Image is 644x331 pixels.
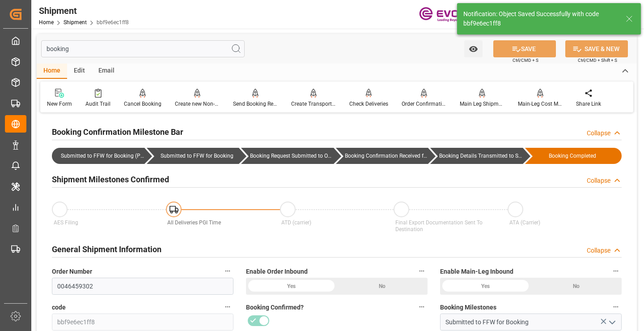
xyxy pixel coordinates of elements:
span: Enable Order Inbound [246,267,308,276]
img: Evonik-brand-mark-Deep-Purple-RGB.jpeg_1700498283.jpeg [419,7,477,22]
div: Main Leg Shipment [460,100,504,108]
span: Ctrl/CMD + S [513,57,538,64]
button: open menu [605,315,619,329]
div: Send Booking Request To ABS [233,100,278,108]
div: Main-Leg Cost Message [518,100,563,108]
div: Create Transport Unit [291,100,336,108]
span: Booking Milestones [440,303,496,312]
div: Yes [440,278,531,295]
button: SAVE & NEW [565,40,628,57]
button: open menu [464,40,483,57]
div: Booking Confirmation Received from Ocean Carrier [336,148,428,164]
div: Booking Details Transmitted to SAP [430,148,523,164]
div: Email [92,64,121,79]
span: code [52,303,66,312]
span: Final Export Documentation Sent To Destination [395,219,483,232]
div: Edit [67,64,92,79]
button: Order Number [222,265,233,277]
button: Enable Order Inbound [416,265,428,277]
input: Search Fields [41,40,245,57]
span: Enable Main-Leg Inbound [440,267,513,276]
div: Notification: Object Saved Successfully with code bbf9e6ec1ff8 [463,9,617,28]
div: Home [37,64,67,79]
div: Create new Non-Conformance [175,100,220,108]
button: Booking Milestones [610,301,622,313]
h2: Booking Confirmation Milestone Bar [52,126,183,138]
div: New Form [47,100,72,108]
button: SAVE [493,40,556,57]
button: Enable Main-Leg Inbound [610,265,622,277]
div: Shipment [39,4,129,17]
div: Booking Completed [534,148,611,164]
div: No [337,278,428,295]
div: Submitted to FFW for Booking (Pending) [52,148,144,164]
div: Share Link [576,100,601,108]
button: Booking Confirmed? [416,301,428,313]
div: Yes [246,278,337,295]
a: Home [39,19,54,26]
div: Submitted to FFW for Booking (Pending) [61,148,144,164]
span: All Deliveries PGI Time [167,219,221,226]
div: Check Deliveries [349,100,388,108]
span: Booking Confirmed? [246,303,304,312]
span: AES Filing [54,219,78,226]
div: Booking Completed [525,148,622,164]
div: Collapse [587,129,610,138]
div: Booking Request Submitted to Ocean Carrier [250,148,334,164]
div: Submitted to FFW for Booking [147,148,239,164]
h2: General Shipment Information [52,243,161,255]
div: Submitted to FFW for Booking [156,148,239,164]
h2: Shipment Milestones Confirmed [52,173,169,185]
div: Collapse [587,246,610,255]
div: Booking Confirmation Received from Ocean Carrier [345,148,428,164]
span: Order Number [52,267,92,276]
div: Order Confirmation [402,100,446,108]
div: Booking Request Submitted to Ocean Carrier [241,148,334,164]
div: No [531,278,622,295]
div: Collapse [587,176,610,185]
span: ATD (carrier) [281,219,311,226]
button: code [222,301,233,313]
span: Ctrl/CMD + Shift + S [578,57,617,64]
a: Shipment [64,19,87,26]
span: ATA (Carrier) [509,219,540,226]
div: Cancel Booking [124,100,161,108]
div: Booking Details Transmitted to SAP [439,148,523,164]
div: Audit Trail [85,100,110,108]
